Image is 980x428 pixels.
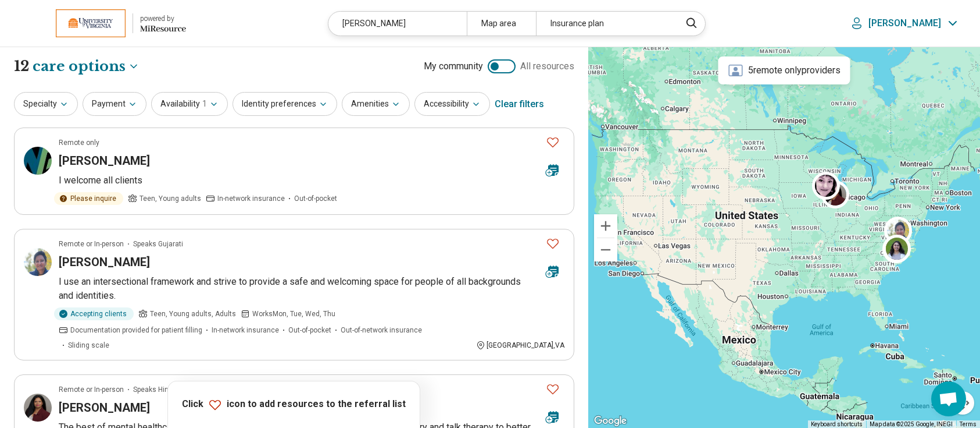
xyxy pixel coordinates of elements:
[414,92,490,116] button: Accessibility
[467,12,536,36] div: Map area
[14,92,78,116] button: Specialty
[33,56,140,76] button: Care options
[233,92,337,116] button: Identity preferences
[288,325,331,335] span: Out-of-pocket
[59,275,564,303] p: I use an intersectional framework and strive to provide a safe and welcoming space for people of ...
[217,193,285,204] span: In-network insurance
[59,239,124,249] p: Remote or In-person
[541,232,564,256] button: Favorite
[150,309,236,319] span: Teen, Young adults, Adults
[70,325,202,335] span: Documentation provided for patient filling
[868,17,941,29] p: [PERSON_NAME]
[202,98,207,110] span: 1
[140,13,186,24] div: powered by
[83,92,146,116] button: Payment
[68,340,109,351] span: Sliding scale
[718,56,850,84] div: 5 remote only providers
[151,92,228,116] button: Availability1
[341,325,422,335] span: Out-of-network insurance
[33,56,126,76] span: care options
[56,9,126,37] img: University of Virginia
[59,174,564,188] p: I welcome all clients
[54,192,123,205] div: Please inquire
[59,399,150,416] h3: [PERSON_NAME]
[294,193,337,204] span: Out-of-pocket
[960,421,977,427] a: Terms (opens in new tab)
[520,59,574,73] span: All resources
[54,307,134,320] div: Accepting clients
[594,238,617,261] button: Zoom out
[133,384,174,395] span: Speaks Hindi
[931,381,966,416] div: Open chat
[182,398,406,412] p: Click icon to add resources to the referral list
[252,309,335,319] span: Works Mon, Tue, Wed, Thu
[536,12,674,36] div: Insurance plan
[140,193,201,204] span: Teen, Young adults
[342,92,410,116] button: Amenities
[424,59,483,73] span: My community
[476,340,564,351] div: [GEOGRAPHIC_DATA] , VA
[541,377,564,401] button: Favorite
[328,12,466,36] div: [PERSON_NAME]
[59,254,150,270] h3: [PERSON_NAME]
[133,239,183,249] span: Speaks Gujarati
[59,384,124,395] p: Remote or In-person
[59,153,150,169] h3: [PERSON_NAME]
[14,56,140,76] h1: 12
[495,90,544,118] div: Clear filters
[870,421,953,427] span: Map data ©2025 Google, INEGI
[541,130,564,154] button: Favorite
[59,137,99,148] p: Remote only
[212,325,279,335] span: In-network insurance
[19,9,186,37] a: University of Virginiapowered by
[594,214,617,238] button: Zoom in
